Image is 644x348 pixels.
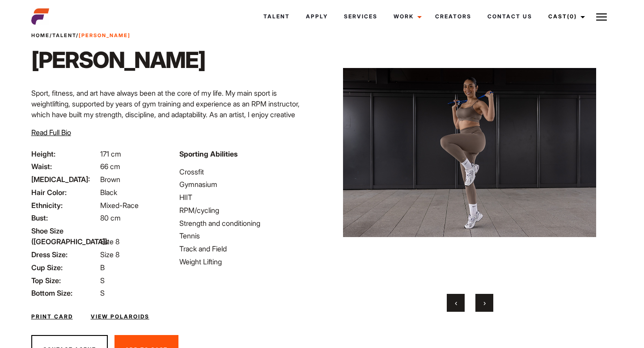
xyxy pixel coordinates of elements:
[31,212,98,223] span: Bust:
[52,32,76,38] a: Talent
[298,4,336,29] a: Apply
[31,313,73,321] a: Print Card
[386,4,427,29] a: Work
[91,313,149,321] a: View Polaroids
[100,188,117,197] span: Black
[100,201,139,210] span: Mixed-Race
[79,32,131,38] strong: [PERSON_NAME]
[31,262,98,273] span: Cup Size:
[31,200,98,211] span: Ethnicity:
[31,161,98,172] span: Waist:
[567,13,577,20] span: (0)
[100,250,119,259] span: Size 8
[100,263,105,272] span: B
[31,32,50,38] a: Home
[100,289,105,297] span: S
[31,187,98,198] span: Hair Color:
[336,4,386,29] a: Services
[100,213,121,222] span: 80 cm
[455,298,457,307] span: Previous
[179,166,317,177] li: Crossfit
[31,275,98,286] span: Top Size:
[31,174,98,185] span: [MEDICAL_DATA]:
[179,179,317,190] li: Gymnasium
[179,243,317,254] li: Track and Field
[483,298,486,307] span: Next
[427,4,479,29] a: Creators
[255,4,298,29] a: Talent
[179,149,237,158] strong: Sporting Abilities
[31,88,317,131] p: Sport, fitness, and art have always been at the core of my life. My main sport is weightlifting, ...
[179,230,317,241] li: Tennis
[100,149,121,158] span: 171 cm
[100,276,105,285] span: S
[31,288,98,298] span: Bottom Size:
[179,205,317,216] li: RPM/cycling
[31,32,131,39] span: / /
[179,192,317,203] li: HIIT
[31,249,98,260] span: Dress Size:
[31,149,98,159] span: Height:
[31,8,49,25] img: cropped-aefm-brand-fav-22-square.png
[596,12,607,22] img: Burger icon
[479,4,540,29] a: Contact Us
[100,162,120,171] span: 66 cm
[100,237,119,246] span: Size 8
[31,128,71,137] span: Read Full Bio
[31,225,98,247] span: Shoe Size ([GEOGRAPHIC_DATA]):
[179,218,317,229] li: Strength and conditioning
[100,175,120,184] span: Brown
[179,256,317,267] li: Weight Lifting
[540,4,590,29] a: Cast(0)
[31,47,205,73] h1: [PERSON_NAME]
[31,127,71,138] button: Read Full Bio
